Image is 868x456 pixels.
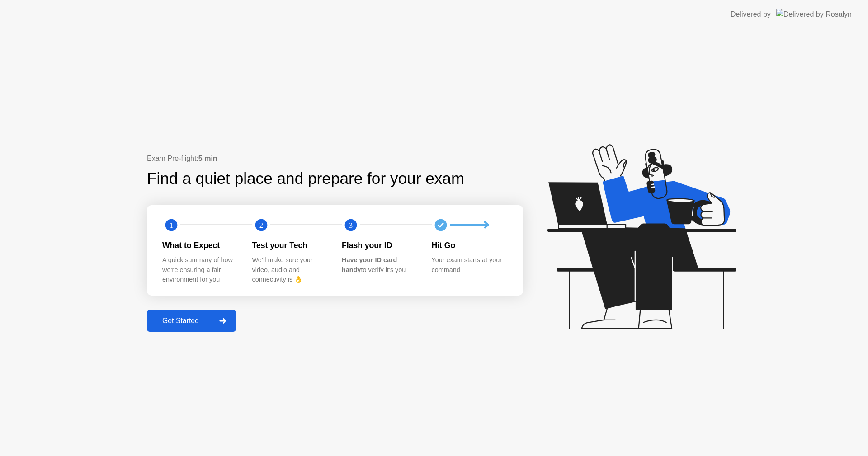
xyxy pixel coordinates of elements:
text: 2 [259,221,263,229]
div: We’ll make sure your video, audio and connectivity is 👌 [252,255,328,285]
b: Have your ID card handy [342,256,397,273]
div: Your exam starts at your command [432,255,507,275]
button: Get Started [147,310,236,332]
div: A quick summary of how we’re ensuring a fair environment for you [162,255,238,285]
div: Find a quiet place and prepare for your exam [147,167,466,191]
div: Get Started [150,317,212,325]
div: Exam Pre-flight: [147,153,523,164]
div: Delivered by [731,9,771,20]
div: Test your Tech [252,240,328,251]
text: 3 [349,221,353,229]
div: Hit Go [432,240,507,251]
img: Delivered by Rosalyn [776,9,852,19]
div: Flash your ID [342,240,417,251]
div: to verify it’s you [342,255,417,275]
div: What to Expect [162,240,238,251]
b: 5 min [198,155,217,162]
text: 1 [170,221,173,229]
